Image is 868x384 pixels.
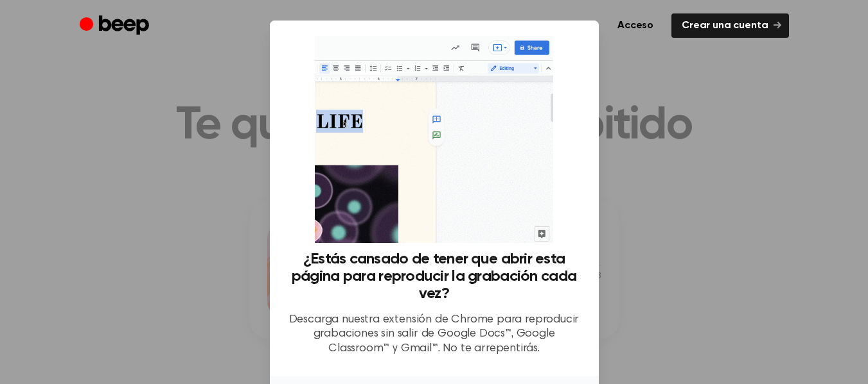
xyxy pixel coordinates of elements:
[617,21,653,31] font: Acceso
[315,36,553,243] img: Extensión de pitido en acción
[682,21,768,31] font: Crear una cuenta
[289,314,580,355] font: Descarga nuestra extensión de Chrome para reproducir grabaciones sin salir de Google Docs™, Googl...
[80,13,152,38] a: Bip
[671,13,788,38] a: Crear una cuenta
[292,251,576,301] font: ¿Estás cansado de tener que abrir esta página para reproducir la grabación cada vez?
[607,13,664,38] a: Acceso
